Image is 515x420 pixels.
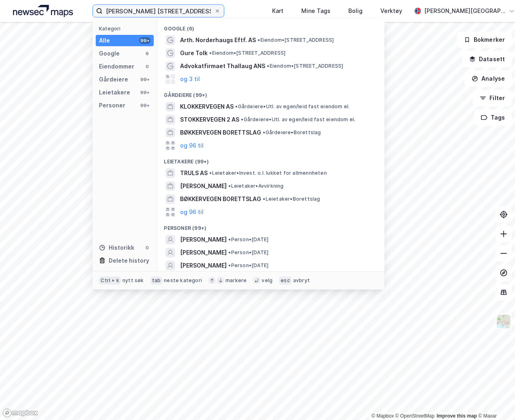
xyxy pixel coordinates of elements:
div: Bolig [348,6,363,16]
span: Leietaker • Borettslag [263,196,320,202]
span: • [228,262,231,268]
button: Analyse [465,71,512,87]
span: Gårdeiere • Utl. av egen/leid fast eiendom el. [235,103,350,110]
div: nytt søk [122,277,144,284]
span: • [209,170,212,176]
span: Arth. Norderhaugs Eftf. AS [180,35,256,45]
span: [PERSON_NAME] [180,261,227,270]
span: Eiendom • [STREET_ADDRESS] [257,37,334,43]
div: 99+ [139,89,150,96]
span: Person • [DATE] [228,262,268,269]
span: Eiendom • [STREET_ADDRESS] [267,63,343,69]
div: 0 [144,244,150,251]
div: [PERSON_NAME][GEOGRAPHIC_DATA] [424,6,505,16]
div: Ctrl + k [99,276,121,285]
span: Person • [DATE] [228,249,268,256]
span: [PERSON_NAME] [180,181,227,191]
span: • [267,63,269,69]
div: 99+ [139,102,150,109]
div: Mine Tags [301,6,330,16]
div: Google [99,49,120,58]
div: Google (6) [157,19,384,34]
div: Leietakere (99+) [157,152,384,167]
a: Improve this map [437,413,477,419]
span: TRULS AS [180,168,208,178]
span: • [228,236,231,242]
span: • [228,183,231,189]
span: • [228,249,231,255]
div: neste kategori [164,277,202,284]
button: Filter [473,90,512,106]
button: Tags [474,109,512,126]
span: • [241,116,243,122]
span: Advokatfirmaet Thallaug ANS [180,61,265,71]
span: Person • [DATE] [228,236,268,243]
div: Gårdeiere (99+) [157,86,384,100]
button: Bokmerker [457,32,512,48]
div: Kategori [99,26,154,32]
button: Datasett [462,51,512,67]
span: Leietaker • Avvirkning [228,183,283,189]
a: Mapbox homepage [2,408,38,418]
button: og 3 til [180,74,200,84]
div: avbryt [293,277,310,284]
img: Z [496,314,511,329]
div: Personer [99,101,125,110]
span: KLOKKERVEGEN AS [180,102,234,111]
span: Gure Tolk [180,48,208,58]
div: 99+ [139,37,150,44]
a: OpenStreetMap [395,413,435,419]
div: 99+ [139,76,150,83]
div: 6 [144,50,150,57]
div: Gårdeiere [99,75,128,84]
span: Gårdeiere • Utl. av egen/leid fast eiendom el. [241,116,355,123]
span: Eiendom • [STREET_ADDRESS] [209,50,285,56]
a: Mapbox [371,413,394,419]
img: logo.a4113a55bc3d86da70a041830d287a7e.svg [13,5,73,17]
span: STOKKERVEGEN 2 AS [180,115,239,124]
button: og 96 til [180,207,204,217]
div: Kart [272,6,283,16]
div: Eiendommer [99,62,134,71]
span: BØKKERVEGEN BORETTSLAG [180,128,261,137]
span: [PERSON_NAME] [180,248,227,257]
span: • [263,129,265,135]
div: markere [225,277,247,284]
input: Søk på adresse, matrikkel, gårdeiere, leietakere eller personer [103,5,214,17]
div: 0 [144,63,150,70]
iframe: Chat Widget [474,381,515,420]
span: • [257,37,260,43]
div: esc [279,276,292,285]
span: [PERSON_NAME] [180,235,227,244]
span: • [235,103,238,109]
span: BØKKERVEGEN BORETTSLAG [180,194,261,204]
span: • [263,196,265,202]
div: tab [150,276,163,285]
span: Gårdeiere • Borettslag [263,129,321,136]
div: Leietakere [99,88,130,97]
div: Kontrollprogram for chat [474,381,515,420]
button: og 96 til [180,141,204,150]
div: Personer (99+) [157,219,384,233]
div: velg [262,277,273,284]
div: Historikk [99,243,134,253]
div: Alle [99,36,110,45]
div: Verktøy [380,6,402,16]
div: Delete history [109,256,149,266]
span: • [209,50,212,56]
span: Leietaker • Invest. o.l. lukket for allmennheten [209,170,326,176]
